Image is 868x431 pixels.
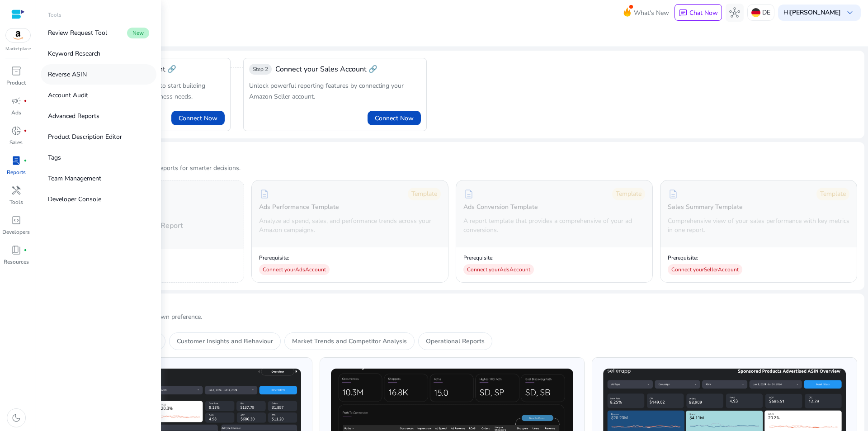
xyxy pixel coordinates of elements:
[48,194,101,204] p: Developer Console
[259,264,330,275] div: Connect your Ads Account
[292,336,407,346] p: Market Trends and Competitor Analysis
[259,254,330,261] p: Prerequisite:
[679,9,688,18] span: chat
[48,111,99,121] p: Advanced Reports
[816,188,849,200] div: Template
[463,189,474,199] span: description
[7,168,26,176] p: Reports
[4,258,29,266] p: Resources
[463,264,534,275] div: Connect your Ads Account
[179,114,217,123] span: Connect Now
[5,46,31,52] p: Marketplace
[48,70,87,79] p: Reverse ASIN
[11,215,22,226] span: code_blocks
[127,28,149,38] span: New
[2,228,30,236] p: Developers
[726,4,744,22] button: hub
[11,412,22,423] span: dark_mode
[844,7,855,18] span: keyboard_arrow_down
[783,9,841,16] p: Hi
[9,138,23,147] p: Sales
[171,111,225,125] button: Connect Now
[11,95,22,106] span: campaign
[668,254,742,261] p: Prerequisite:
[463,254,534,261] p: Prerequisite:
[48,49,100,58] p: Keyword Research
[48,174,101,183] p: Team Management
[689,9,718,17] p: Chat Now
[47,313,857,322] p: Create your own report based on your own preference.
[48,11,61,19] p: Tools
[634,5,669,21] span: What's New
[11,125,22,136] span: donut_small
[11,185,22,196] span: handyman
[24,159,27,162] span: fiber_manual_record
[463,217,645,235] p: A report template that provides a comprehensive of your ad conversions.
[177,336,273,346] p: Customer Insights and Behaviour
[729,7,740,18] span: hub
[249,81,404,101] span: Unlock powerful reporting features by connecting your Amazon Seller account.
[275,64,377,75] span: Connect your Sales Account 🔗
[6,28,30,42] img: amazon.svg
[259,217,441,235] p: Analyze ad spend, sales, and performance trends across your Amazon campaigns.
[6,79,26,87] p: Product
[48,28,107,38] p: Review Request Tool
[668,217,849,235] p: Comprehensive view of your sales performance with key metrics in one report.
[9,198,23,206] p: Tools
[259,189,270,199] span: description
[790,8,841,17] b: [PERSON_NAME]
[668,264,742,275] div: Connect your Seller Account
[48,132,122,142] p: Product Description Editor
[668,189,679,199] span: description
[11,109,21,117] p: Ads
[463,204,538,211] h5: Ads Conversion Template
[11,155,22,166] span: lab_profile
[762,5,770,20] p: DE
[253,66,268,73] span: Step 2
[751,8,760,17] img: de.svg
[24,129,27,133] span: fiber_manual_record
[668,204,743,211] h5: Sales Summary Template
[24,99,27,103] span: fiber_manual_record
[48,153,61,162] p: Tags
[612,188,645,200] div: Template
[24,248,27,252] span: fiber_manual_record
[48,90,88,100] p: Account Audit
[426,336,485,346] p: Operational Reports
[675,4,722,21] button: chatChat Now
[11,66,22,76] span: inventory_2
[11,245,22,256] span: book_4
[259,204,339,211] h5: Ads Performance Template
[408,188,441,200] div: Template
[375,114,414,123] span: Connect Now
[368,111,421,125] button: Connect Now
